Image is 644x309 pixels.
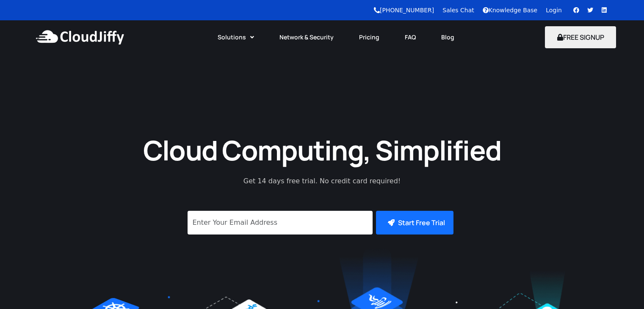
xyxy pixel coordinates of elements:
[376,211,453,235] button: Start Free Trial
[205,28,267,47] a: Solutions
[206,176,439,186] p: Get 14 days free trial. No credit card required!
[188,211,373,235] input: Enter Your Email Address
[442,7,474,14] a: Sales Chat
[545,26,616,48] button: FREE SIGNUP
[483,7,538,14] a: Knowledge Base
[545,33,616,42] a: FREE SIGNUP
[374,7,434,14] a: [PHONE_NUMBER]
[546,7,562,14] a: Login
[428,28,467,47] a: Blog
[392,28,428,47] a: FAQ
[132,132,513,168] h1: Cloud Computing, Simplified
[346,28,392,47] a: Pricing
[267,28,346,47] a: Network & Security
